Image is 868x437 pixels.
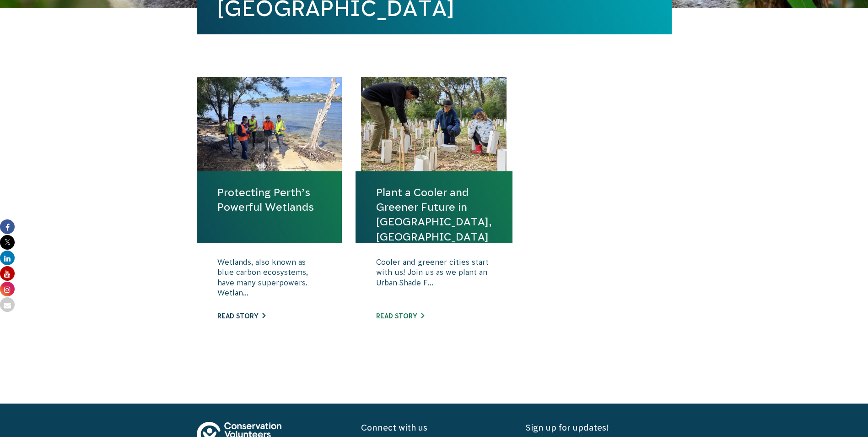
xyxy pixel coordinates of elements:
[526,422,671,433] h5: Sign up for updates!
[217,257,322,303] p: Wetlands, also known as blue carbon ecosystems, have many superpowers. Wetlan...
[361,422,507,433] h5: Connect with us
[217,312,265,320] a: Read story
[376,312,424,320] a: Read story
[217,185,322,214] a: Protecting Perth’s Powerful Wetlands
[376,257,492,303] p: Cooler and greener cities start with us! Join us as we plant an Urban Shade F...
[376,185,492,244] a: Plant a Cooler and Greener Future in [GEOGRAPHIC_DATA], [GEOGRAPHIC_DATA]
